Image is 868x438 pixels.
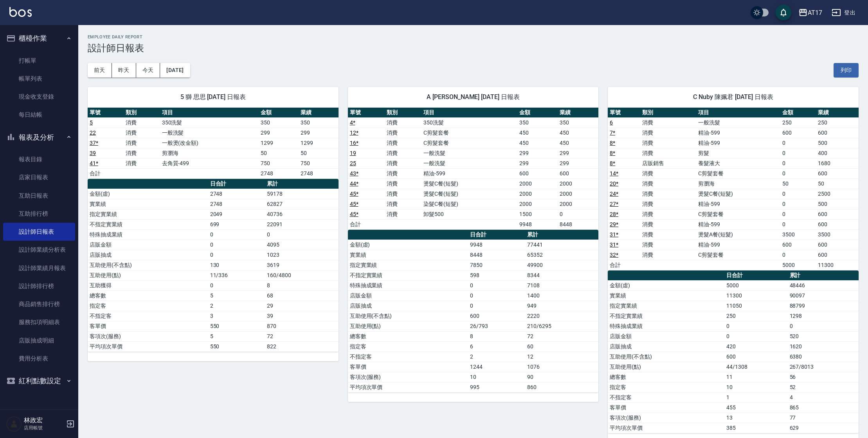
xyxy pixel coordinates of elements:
[640,219,696,229] td: 消費
[696,108,780,118] th: 項目
[88,108,124,118] th: 單號
[780,209,816,219] td: 0
[24,416,64,424] h5: 林政宏
[160,108,259,118] th: 項目
[259,108,299,118] th: 金額
[88,280,208,290] td: 互助獲得
[90,130,96,136] a: 22
[3,313,75,331] a: 服務扣項明細表
[468,250,525,260] td: 8448
[788,290,859,301] td: 90097
[780,229,816,240] td: 3500
[88,199,208,209] td: 實業績
[348,280,468,290] td: 特殊抽成業績
[265,321,338,331] td: 870
[795,5,825,21] button: AT17
[3,223,75,241] a: 設計師日報表
[788,280,859,290] td: 48446
[780,128,816,138] td: 600
[265,189,338,199] td: 59178
[640,117,696,128] td: 消費
[696,178,780,189] td: 剪瀏海
[208,250,265,260] td: 0
[421,128,517,138] td: C剪髮套餐
[385,108,421,118] th: 類別
[525,321,598,331] td: 210/6295
[525,341,598,351] td: 60
[3,295,75,313] a: 商品銷售排行榜
[558,209,598,219] td: 0
[88,321,208,331] td: 客單價
[780,117,816,128] td: 250
[160,63,190,78] button: [DATE]
[3,70,75,88] a: 帳單列表
[696,117,780,128] td: 一般洗髮
[558,219,598,229] td: 8448
[88,219,208,229] td: 不指定實業績
[816,229,859,240] td: 3500
[208,240,265,250] td: 0
[816,178,859,189] td: 50
[88,168,124,178] td: 合計
[558,189,598,199] td: 2000
[421,209,517,219] td: 卸髮500
[816,138,859,148] td: 500
[348,230,599,393] table: a dense table
[265,331,338,341] td: 72
[160,138,259,148] td: 一般燙(改金額)
[421,168,517,178] td: 精油-599
[517,168,558,178] td: 600
[299,158,339,168] td: 750
[525,230,598,240] th: 累計
[421,178,517,189] td: 燙髮C餐(短髮)
[3,350,75,368] a: 費用分析表
[468,230,525,240] th: 日合計
[385,168,421,178] td: 消費
[265,260,338,270] td: 3619
[208,290,265,301] td: 5
[525,260,598,270] td: 49900
[558,158,598,168] td: 299
[357,93,589,101] span: A [PERSON_NAME] [DATE] 日報表
[816,117,859,128] td: 250
[724,341,787,351] td: 420
[724,331,787,341] td: 0
[88,108,339,179] table: a dense table
[265,341,338,351] td: 822
[385,148,421,158] td: 消費
[724,311,787,321] td: 250
[259,138,299,148] td: 1299
[640,128,696,138] td: 消費
[816,260,859,270] td: 11300
[421,148,517,158] td: 一般洗髮
[3,28,75,49] button: 櫃檯作業
[788,331,859,341] td: 520
[558,148,598,158] td: 299
[88,290,208,301] td: 總客數
[640,240,696,250] td: 消費
[808,8,822,18] div: AT17
[640,108,696,118] th: 類別
[834,63,859,78] button: 列印
[525,351,598,362] td: 12
[640,199,696,209] td: 消費
[3,52,75,70] a: 打帳單
[88,341,208,351] td: 平均項次單價
[88,209,208,219] td: 指定實業績
[299,168,339,178] td: 2748
[640,168,696,178] td: 消費
[265,301,338,311] td: 29
[558,168,598,178] td: 600
[421,158,517,168] td: 一般洗髮
[208,260,265,270] td: 130
[97,93,329,101] span: 5 獅 思思 [DATE] 日報表
[608,108,640,118] th: 單號
[348,219,385,229] td: 合計
[696,138,780,148] td: 精油-599
[696,158,780,168] td: 養髮液大
[780,148,816,158] td: 0
[724,280,787,290] td: 5000
[780,138,816,148] td: 0
[88,179,339,352] table: a dense table
[816,158,859,168] td: 1680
